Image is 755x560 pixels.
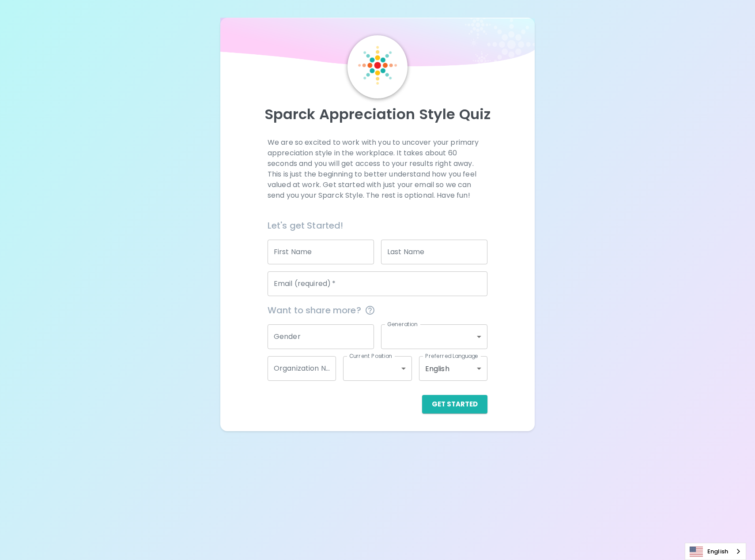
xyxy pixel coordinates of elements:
img: Sparck Logo [358,46,397,85]
label: Preferred Language [425,352,478,360]
span: Want to share more? [268,303,487,317]
div: English [419,356,487,381]
a: English [685,543,746,560]
h6: Let's get Started! [268,218,487,233]
aside: Language selected: English [685,543,746,560]
p: Sparck Appreciation Style Quiz [231,105,525,123]
div: Language [685,543,746,560]
img: wave [220,18,535,71]
label: Generation [387,320,418,328]
label: Current Position [349,352,392,360]
svg: This information is completely confidential and only used for aggregated appreciation studies at ... [365,305,375,316]
p: We are so excited to work with you to uncover your primary appreciation style in the workplace. I... [268,137,487,201]
button: Get Started [422,395,487,413]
